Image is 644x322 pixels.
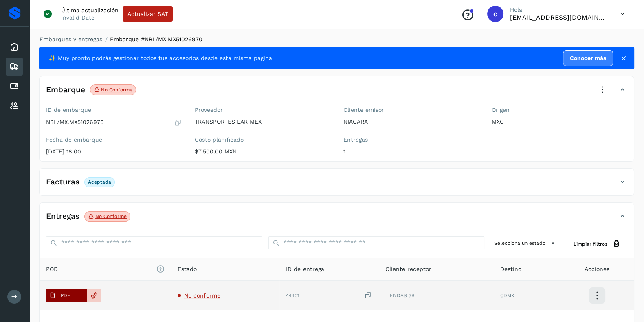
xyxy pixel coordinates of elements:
[286,291,372,300] div: 44401
[500,265,521,273] span: Destino
[46,119,104,126] p: NBL/MX.MX51026970
[286,265,324,273] span: ID de entrega
[510,13,608,21] p: calbor@niagarawater.com
[178,265,197,273] span: Estado
[6,58,23,76] div: Embarques
[563,50,613,66] a: Conocer más
[101,87,132,93] p: No conforme
[195,148,330,155] p: $7,500.00 MXN
[46,85,85,95] h4: Embarque
[88,179,111,185] p: Aceptada
[46,178,79,187] h4: Facturas
[123,6,173,22] button: Actualizar SAT
[184,292,220,299] span: No conforme
[110,36,202,42] span: Embarque #NBL/MX.MX51026970
[46,289,87,302] button: PDF
[87,289,101,302] div: Reemplazar POD
[40,175,634,195] div: FacturasAceptada
[6,97,23,115] div: Proveedores
[567,236,627,251] button: Limpiar filtros
[6,77,23,95] div: Cuentas por pagar
[39,35,634,44] nav: breadcrumb
[46,212,79,221] h4: Entregas
[127,11,168,17] span: Actualizar SAT
[61,293,70,298] p: PDF
[343,118,479,125] p: NIAGARA
[40,36,102,42] a: Embarques y entregas
[510,7,608,13] p: Hola,
[40,83,634,103] div: EmbarqueNo conforme
[343,136,479,143] label: Entregas
[343,148,479,155] p: 1
[46,107,182,113] label: ID de embarque
[46,136,182,143] label: Fecha de embarque
[195,136,330,143] label: Costo planificado
[343,107,479,113] label: Cliente emisor
[46,265,165,273] span: POD
[195,107,330,113] label: Proveedor
[492,118,627,125] p: MXC
[491,236,560,250] button: Selecciona un estado
[40,209,634,230] div: EntregasNo conforme
[385,265,431,273] span: Cliente receptor
[46,148,182,155] p: [DATE] 18:00
[61,7,119,14] p: Última actualización
[492,107,627,113] label: Origen
[61,14,95,21] p: Invalid Date
[49,54,274,62] span: ✨ Muy pronto podrás gestionar todos tus accesorios desde esta misma página.
[574,240,607,248] span: Limpiar filtros
[494,281,560,310] td: CDMX
[379,281,494,310] td: TIENDAS 3B
[195,118,330,125] p: TRANSPORTES LAR MEX
[585,265,609,273] span: Acciones
[6,38,23,56] div: Inicio
[95,213,127,219] p: No conforme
